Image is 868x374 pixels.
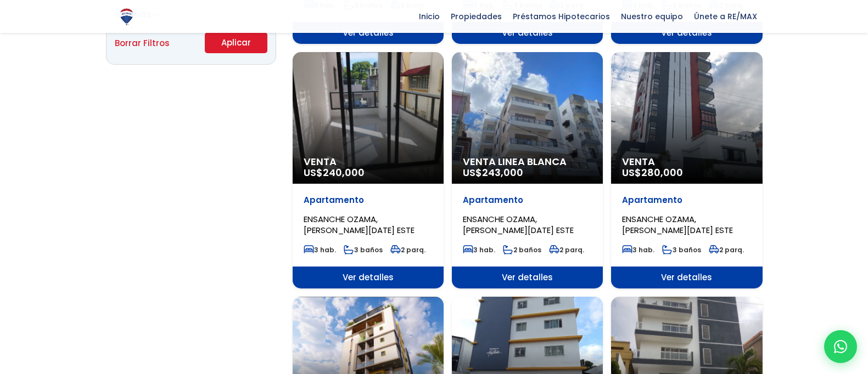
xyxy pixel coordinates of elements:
span: 2 parq. [549,245,584,254]
button: Aplicar [205,32,267,53]
span: 3 baños [344,245,383,254]
img: Logo de REMAX [117,7,136,26]
span: Préstamos Hipotecarios [507,8,615,25]
p: Apartamento [463,195,592,206]
span: 280,000 [641,166,683,179]
span: 3 baños [662,245,701,254]
a: Borrar Filtros [115,36,170,50]
span: Ver detalles [611,22,762,44]
span: Únete a RE/MAX [688,8,763,25]
span: 2 parq. [390,245,425,254]
span: Nuestro equipo [615,8,688,25]
span: 2 parq. [709,245,744,254]
span: Venta Linea Blanca [463,156,592,167]
span: Inicio [413,8,445,25]
span: US$ [304,166,365,179]
span: Venta [622,156,751,167]
span: US$ [622,166,683,179]
span: US$ [463,166,523,179]
a: Venta Linea Blanca US$243,000 Apartamento ENSANCHE OZAMA, [PERSON_NAME][DATE] ESTE 3 hab. 2 baños... [452,52,603,288]
p: Apartamento [622,195,751,206]
span: ENSANCHE OZAMA, [PERSON_NAME][DATE] ESTE [463,213,574,236]
span: Ver detalles [452,22,603,44]
span: Ver detalles [293,22,444,44]
span: 3 hab. [463,245,495,254]
span: Ver detalles [611,267,762,288]
a: Venta US$280,000 Apartamento ENSANCHE OZAMA, [PERSON_NAME][DATE] ESTE 3 hab. 3 baños 2 parq. Ver ... [611,52,762,288]
span: Venta [304,156,433,167]
span: 240,000 [323,166,365,179]
span: 243,000 [482,166,523,179]
span: Propiedades [445,8,507,25]
span: Ver detalles [293,267,444,288]
span: ENSANCHE OZAMA, [PERSON_NAME][DATE] ESTE [304,213,415,236]
span: 3 hab. [622,245,654,254]
span: 2 baños [503,245,541,254]
a: Venta US$240,000 Apartamento ENSANCHE OZAMA, [PERSON_NAME][DATE] ESTE 3 hab. 3 baños 2 parq. Ver ... [293,52,444,288]
p: Apartamento [304,195,433,206]
span: ENSANCHE OZAMA, [PERSON_NAME][DATE] ESTE [622,213,733,236]
span: 3 hab. [304,245,336,254]
span: Ver detalles [452,267,603,288]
